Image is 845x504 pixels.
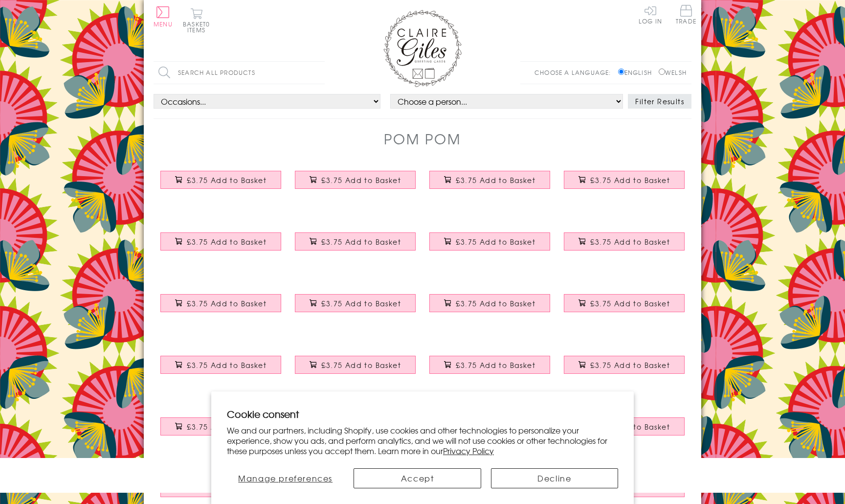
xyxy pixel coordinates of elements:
span: Manage preferences [238,472,333,484]
a: Good Luck Card, Pencil case, First Day of School, Embellished with pompoms £3.75 Add to Basket [422,287,557,329]
button: £3.75 Add to Basket [564,232,685,251]
input: Search all products [154,62,325,84]
a: First Holy Communion Card, Blue Flowers, Embellished with pompoms £3.75 Add to Basket [422,225,557,267]
a: Everyday Card, Trapical Leaves, Happy Birthday , Embellished with pompoms £3.75 Add to Basket [288,163,422,206]
a: Good Luck in your Finals Card, Dots, Embellished with pompoms £3.75 Add to Basket [422,348,557,390]
span: £3.75 Add to Basket [321,237,401,247]
a: Good Luck in Nationals Card, Dots, Embellished with pompoms £3.75 Add to Basket [288,348,422,390]
button: £3.75 Add to Basket [295,171,416,189]
span: £3.75 Add to Basket [321,175,401,185]
span: £3.75 Add to Basket [590,298,670,308]
span: Trade [676,5,696,24]
span: £3.75 Add to Basket [187,422,267,432]
a: Congratulations National Exam Results Card, Star, Embellished with pompoms £3.75 Add to Basket [557,348,691,390]
label: Welsh [659,68,687,77]
a: Wedding Card, Pop! You're Engaged Best News, Embellished with colourful pompoms £3.75 Add to Basket [288,287,422,329]
a: Birthday Card, Dotty Circle, Happy Birthday, Nephew, Embellished with pompoms £3.75 Add to Basket [557,163,691,206]
span: £3.75 Add to Basket [456,298,535,308]
button: £3.75 Add to Basket [564,356,685,374]
a: Everyday Card, Cat with Balloons, Purrr-fect Birthday, Embellished with pompoms £3.75 Add to Basket [154,163,288,206]
button: £3.75 Add to Basket [160,356,282,374]
span: £3.75 Add to Basket [187,237,267,247]
button: Basket0 items [183,8,210,33]
span: £3.75 Add to Basket [321,298,401,308]
a: First Holy Communion Card, Pink Flowers, Embellished with pompoms £3.75 Add to Basket [557,225,691,267]
button: £3.75 Add to Basket [429,294,551,312]
button: £3.75 Add to Basket [429,356,551,374]
a: Privacy Policy [443,445,494,457]
button: Manage preferences [227,468,344,488]
button: £3.75 Add to Basket [160,171,282,189]
input: Search [315,62,325,84]
button: £3.75 Add to Basket [295,294,416,312]
span: £3.75 Add to Basket [187,298,267,308]
span: Menu [154,20,173,28]
a: Log In [639,5,662,24]
button: Menu [154,6,173,27]
a: Trade [676,5,696,26]
button: £3.75 Add to Basket [295,232,416,251]
span: £3.75 Add to Basket [456,175,535,185]
button: £3.75 Add to Basket [160,417,282,435]
button: Filter Results [628,94,691,109]
button: £3.75 Add to Basket [295,356,416,374]
h2: Cookie consent [227,407,618,421]
a: Wedding Card, Flowers, Congratulations, Embellished with colourful pompoms £3.75 Add to Basket [154,287,288,329]
span: £3.75 Add to Basket [456,360,535,370]
button: £3.75 Add to Basket [429,171,551,189]
a: Christening Baptism Card, Cross and Dove, with love, Embellished with pompoms £3.75 Add to Basket [288,225,422,267]
button: £3.75 Add to Basket [429,232,551,251]
button: Decline [491,468,618,488]
span: £3.75 Add to Basket [321,360,401,370]
span: £3.75 Add to Basket [187,175,267,185]
label: English [618,68,657,77]
a: Sympathy Card, Sorry, Thinking of you, Embellished with pompoms £3.75 Add to Basket [154,225,288,267]
p: We and our partners, including Shopify, use cookies and other technologies to personalize your ex... [227,425,618,456]
input: English [618,69,624,75]
span: £3.75 Add to Basket [590,237,670,247]
button: £3.75 Add to Basket [160,232,282,251]
span: £3.75 Add to Basket [590,360,670,370]
a: A Level Good Luck Card, Dotty Circle, Embellished with pompoms £3.75 Add to Basket [154,348,288,390]
img: Claire Giles Greetings Cards [383,10,462,87]
a: Exam Good Luck Card, Stars, Embellished with pompoms £3.75 Add to Basket [557,287,691,329]
span: £3.75 Add to Basket [590,175,670,185]
span: £3.75 Add to Basket [187,360,267,370]
button: Accept [354,468,481,488]
h1: Pom Pom [384,129,461,149]
a: Thank you Teacher Card, School, Embellished with pompoms £3.75 Add to Basket [154,410,288,452]
input: Welsh [659,69,665,75]
button: £3.75 Add to Basket [564,294,685,312]
button: £3.75 Add to Basket [160,294,282,312]
span: 0 items [187,20,210,34]
p: Choose a language: [534,68,616,77]
span: £3.75 Add to Basket [456,237,535,247]
button: £3.75 Add to Basket [564,171,685,189]
a: Birthday Card, Flowers, Granddaughter, Happy Birthday, Embellished with pompoms £3.75 Add to Basket [422,163,557,206]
